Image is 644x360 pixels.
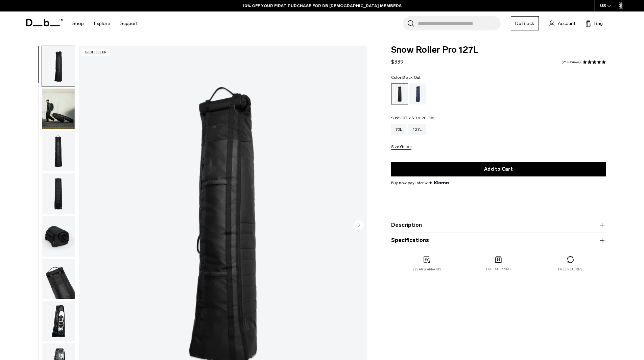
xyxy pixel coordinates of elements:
button: Snow_roller_pro_black_out_new_db10.png [42,88,75,129]
p: Free returns [558,267,582,272]
button: Snow_roller_pro_black_out_new_db3.png [42,258,75,299]
a: Db Black [511,16,539,30]
a: 70L [391,124,407,135]
p: Free shipping [486,267,511,271]
button: Description [391,221,606,229]
a: Explore [94,11,110,35]
button: Specifications [391,236,606,244]
span: Snow Roller Pro 127L [391,46,606,54]
img: {"height" => 20, "alt" => "Klarna"} [434,181,449,184]
span: Black Out [402,75,421,80]
img: Snow_roller_pro_black_out_new_db5.png [42,301,75,342]
nav: Main Navigation [67,11,143,35]
button: Snow_roller_pro_black_out_new_db8.png [42,173,75,214]
a: Black Out [391,83,408,104]
p: Bestseller [82,49,110,56]
a: Support [120,11,138,35]
button: Snow_roller_pro_black_out_new_db9.png [42,131,75,172]
button: Snow_roller_pro_black_out_new_db7.png [42,216,75,257]
a: Shop [72,11,84,35]
span: Buy now pay later with [391,180,449,186]
p: 2 year warranty [412,267,442,272]
img: Snow_roller_pro_black_out_new_db8.png [42,173,75,214]
a: 127L [408,124,426,135]
img: Snow_roller_pro_black_out_new_db1.png [42,46,75,87]
a: Blue Hour [409,83,426,104]
button: Next slide [354,220,364,231]
button: Bag [586,19,603,27]
span: Bag [594,20,603,27]
button: Add to Cart [391,162,606,176]
img: Snow_roller_pro_black_out_new_db10.png [42,89,75,129]
span: Account [558,20,575,27]
button: Size Guide [391,145,411,150]
img: Snow_roller_pro_black_out_new_db7.png [42,216,75,257]
a: Account [549,19,575,27]
legend: Color: [391,75,421,79]
span: 203 x 39 x 20 CM [400,116,434,120]
button: Snow_roller_pro_black_out_new_db5.png [42,301,75,342]
button: Snow_roller_pro_black_out_new_db1.png [42,46,75,87]
a: 23 reviews [562,61,581,64]
img: Snow_roller_pro_black_out_new_db3.png [42,259,75,299]
span: $339 [391,58,404,65]
img: Snow_roller_pro_black_out_new_db9.png [42,131,75,172]
legend: Size: [391,116,434,120]
a: 10% OFF YOUR FIRST PURCHASE FOR DB [DEMOGRAPHIC_DATA] MEMBERS [243,3,402,9]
